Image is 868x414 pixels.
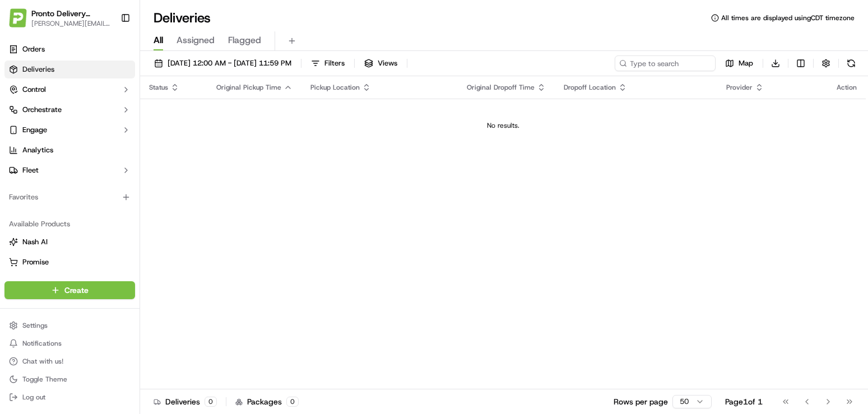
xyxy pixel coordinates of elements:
div: Packages [235,396,299,407]
span: Settings [22,321,48,330]
span: Create [64,285,89,296]
span: Flagged [228,34,261,47]
button: Orchestrate [4,101,135,119]
div: Favorites [4,188,135,206]
a: Analytics [4,141,135,159]
button: [PERSON_NAME][EMAIL_ADDRESS][DOMAIN_NAME] [31,19,112,28]
p: Rows per page [614,396,668,407]
button: Create [4,281,135,299]
button: Promise [4,253,135,271]
button: Log out [4,389,135,405]
span: All times are displayed using CDT timezone [721,13,855,22]
a: Orders [4,40,135,58]
button: Engage [4,121,135,139]
a: Promise [9,257,131,267]
span: Status [149,83,168,92]
h1: Deliveries [154,9,211,27]
div: 0 [205,397,217,407]
button: Pronto Delivery Service [31,8,112,19]
span: Orders [22,44,45,54]
span: Log out [22,393,45,402]
div: Available Products [4,215,135,233]
span: Original Dropoff Time [467,83,535,92]
span: Notifications [22,339,62,348]
span: Views [378,58,397,68]
img: Pronto Delivery Service [9,8,27,27]
span: Map [739,58,753,68]
span: Filters [324,58,345,68]
button: Map [720,55,758,71]
button: Toggle Theme [4,371,135,387]
div: 0 [286,397,299,407]
span: Original Pickup Time [216,83,281,92]
span: Control [22,85,46,95]
input: Type to search [615,55,716,71]
button: Nash AI [4,233,135,251]
span: Pickup Location [310,83,360,92]
div: Page 1 of 1 [725,396,763,407]
button: Refresh [843,55,859,71]
a: Deliveries [4,61,135,78]
span: Engage [22,125,47,135]
span: Orchestrate [22,105,62,115]
button: [DATE] 12:00 AM - [DATE] 11:59 PM [149,55,296,71]
div: No results. [145,121,861,130]
span: [DATE] 12:00 AM - [DATE] 11:59 PM [168,58,291,68]
button: Filters [306,55,350,71]
span: Toggle Theme [22,375,67,384]
span: Fleet [22,165,39,175]
div: Deliveries [154,396,217,407]
button: Views [359,55,402,71]
div: Action [837,83,857,92]
span: Dropoff Location [564,83,616,92]
a: Nash AI [9,237,131,247]
span: Nash AI [22,237,48,247]
span: Provider [726,83,753,92]
span: Promise [22,257,49,267]
button: Control [4,81,135,99]
button: Chat with us! [4,353,135,369]
span: Deliveries [22,64,54,75]
button: Pronto Delivery ServicePronto Delivery Service[PERSON_NAME][EMAIL_ADDRESS][DOMAIN_NAME] [4,4,116,31]
span: Analytics [22,145,53,155]
button: Settings [4,318,135,333]
span: Assigned [177,34,215,47]
button: Notifications [4,336,135,351]
span: All [154,34,163,47]
button: Fleet [4,161,135,179]
span: Chat with us! [22,357,63,366]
